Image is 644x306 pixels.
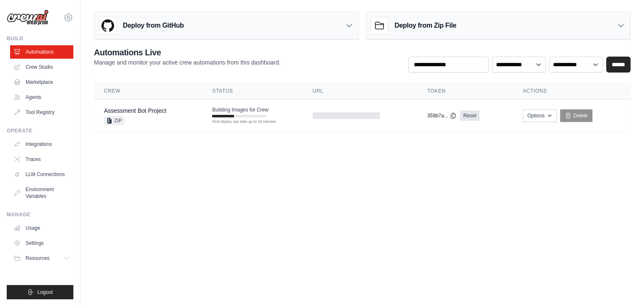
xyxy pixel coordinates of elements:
[10,45,73,59] a: Automations
[7,127,73,134] div: Operate
[10,168,73,181] a: LLM Connections
[94,58,280,67] p: Manage and monitor your active crew automations from this dashboard.
[37,289,53,296] span: Logout
[427,112,457,119] button: 359b7a...
[7,211,73,218] div: Manage
[94,83,202,100] th: Crew
[7,35,73,42] div: Build
[10,153,73,166] a: Traces
[212,106,268,113] span: Building Images for Crew
[123,21,184,31] h3: Deploy from GitHub
[10,106,73,119] a: Tool Registry
[417,83,513,100] th: Token
[7,10,49,26] img: Logo
[99,17,116,34] img: GitHub Logo
[523,109,557,122] button: Options
[202,83,302,100] th: Status
[10,75,73,89] a: Marketplace
[10,183,73,203] a: Environment Variables
[303,83,417,100] th: URL
[10,137,73,151] a: Integrations
[10,91,73,104] a: Agents
[10,236,73,250] a: Settings
[10,252,73,265] button: Resources
[104,117,125,125] span: ZIP
[560,109,592,122] a: Delete
[395,21,456,31] h3: Deploy from Zip File
[94,47,280,58] h2: Automations Live
[10,221,73,235] a: Usage
[460,111,480,121] a: Reset
[26,255,49,262] span: Resources
[104,107,166,114] a: Assessment Bot Project
[7,285,73,299] button: Logout
[10,60,73,74] a: Crew Studio
[212,119,266,125] div: First deploy can take up to 10 minutes
[513,83,631,100] th: Actions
